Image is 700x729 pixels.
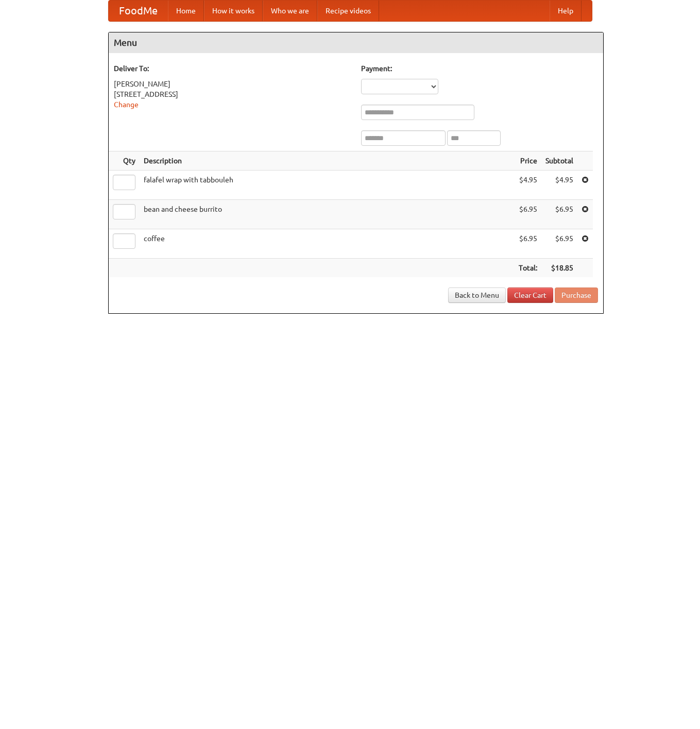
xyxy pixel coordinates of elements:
[168,1,204,21] a: Home
[515,229,541,259] td: $6.95
[448,287,506,303] a: Back to Menu
[541,151,577,171] th: Subtotal
[263,1,317,21] a: Who we are
[541,259,577,278] th: $18.85
[109,32,603,53] h4: Menu
[541,200,577,229] td: $6.95
[515,200,541,229] td: $6.95
[550,1,582,21] a: Help
[140,151,515,171] th: Description
[114,63,351,74] h5: Deliver To:
[515,151,541,171] th: Price
[541,229,577,259] td: $6.95
[140,200,515,229] td: bean and cheese burrito
[361,63,598,74] h5: Payment:
[515,259,541,278] th: Total:
[515,171,541,200] td: $4.95
[204,1,263,21] a: How it works
[507,287,553,303] a: Clear Cart
[114,100,139,109] a: Change
[317,1,379,21] a: Recipe videos
[109,1,168,21] a: FoodMe
[114,79,351,89] div: [PERSON_NAME]
[555,287,598,303] button: Purchase
[140,171,515,200] td: falafel wrap with tabbouleh
[541,171,577,200] td: $4.95
[109,151,140,171] th: Qty
[140,229,515,259] td: coffee
[114,89,351,99] div: [STREET_ADDRESS]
